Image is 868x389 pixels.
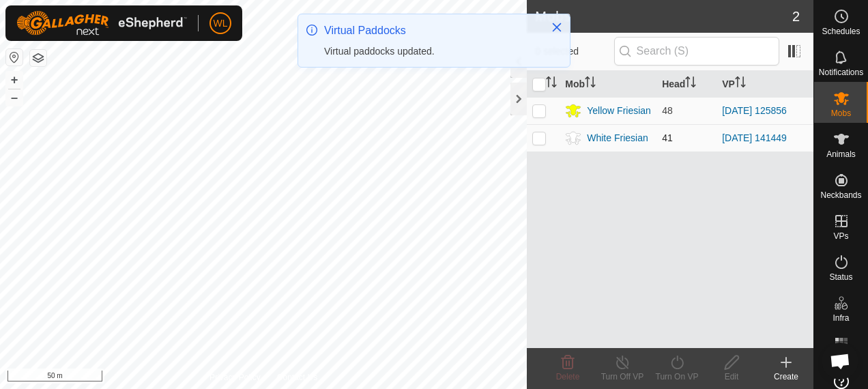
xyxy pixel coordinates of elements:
div: Yellow Friesian [587,104,651,118]
div: Edit [704,371,759,383]
span: Mobs [831,109,851,117]
button: + [6,72,23,88]
span: 48 [662,105,673,116]
a: Open chat [822,343,858,379]
button: Close [547,18,566,37]
th: Mob [560,71,656,98]
div: White Friesian [587,131,648,145]
p-sorticon: Activate to sort [735,78,746,89]
button: – [6,89,23,106]
div: Turn Off VP [595,371,650,383]
a: [DATE] 141449 [722,132,787,143]
img: Gallagher Logo [16,11,187,35]
span: Neckbands [820,191,861,199]
a: Privacy Policy [209,371,261,384]
span: Delete [556,372,580,381]
span: WL [214,16,228,31]
div: Create [759,371,813,383]
p-sorticon: Activate to sort [546,78,557,89]
p-sorticon: Activate to sort [585,78,596,89]
span: Heatmap [824,355,858,363]
h2: Mobs [535,8,792,25]
span: 2 [792,6,800,27]
span: Animals [826,150,856,158]
input: Search (S) [614,37,779,66]
p-sorticon: Activate to sort [685,78,696,89]
div: Turn On VP [650,371,704,383]
div: Virtual Paddocks [324,23,537,39]
div: Virtual paddocks updated. [324,44,537,59]
span: 41 [662,132,673,143]
span: Infra [833,314,849,322]
span: VPs [833,232,848,240]
span: 0 selected [535,44,613,59]
th: Head [656,71,717,98]
th: VP [717,71,813,98]
a: [DATE] 125856 [722,105,787,116]
a: Contact Us [277,371,317,384]
span: Notifications [819,68,863,76]
span: Status [829,273,852,281]
button: Reset Map [6,49,23,66]
button: Map Layers [30,50,46,66]
span: Schedules [822,27,860,35]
